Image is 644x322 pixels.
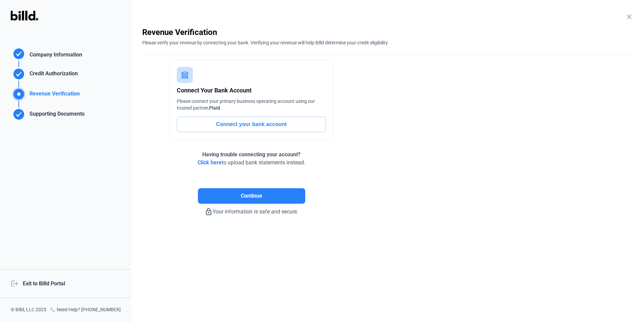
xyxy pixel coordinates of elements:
[142,38,633,46] div: Please verify your revenue by connecting your bank. Verifying your revenue will help Billd determ...
[209,105,220,111] span: Plaid
[625,13,633,21] mat-icon: close
[27,70,78,81] div: Credit Authorization
[177,86,326,95] div: Connect Your Bank Account
[205,208,213,216] mat-icon: lock_outline
[27,51,82,61] div: Company Information
[198,188,305,204] button: Continue
[177,117,326,132] button: Connect your bank account
[27,110,85,121] div: Supporting Documents
[27,90,80,101] div: Revenue Verification
[142,27,633,38] div: Revenue Verification
[198,159,222,166] span: Click here
[198,151,305,167] div: to upload bank statements instead.
[11,280,17,286] mat-icon: logout
[50,306,121,314] div: Need Help? [PHONE_NUMBER]
[142,204,361,216] div: Your information is safe and secure.
[241,192,262,200] span: Continue
[11,306,46,314] div: © Billd, LLC 2025
[11,11,38,21] img: Billd Logo
[202,151,301,158] span: Having trouble connecting your account?
[177,98,326,111] div: Please connect your primary business operating account using our trusted partner, .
